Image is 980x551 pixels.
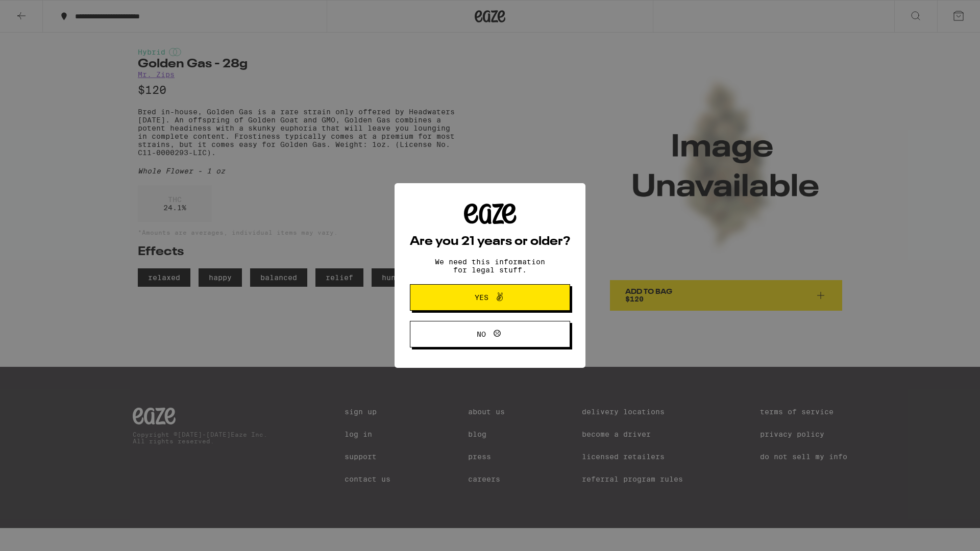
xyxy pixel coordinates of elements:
p: We need this information for legal stuff. [426,258,554,274]
button: No [410,321,570,347]
h2: Are you 21 years or older? [410,236,570,248]
span: No [477,331,486,338]
button: Yes [410,284,570,311]
span: Yes [475,294,488,301]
